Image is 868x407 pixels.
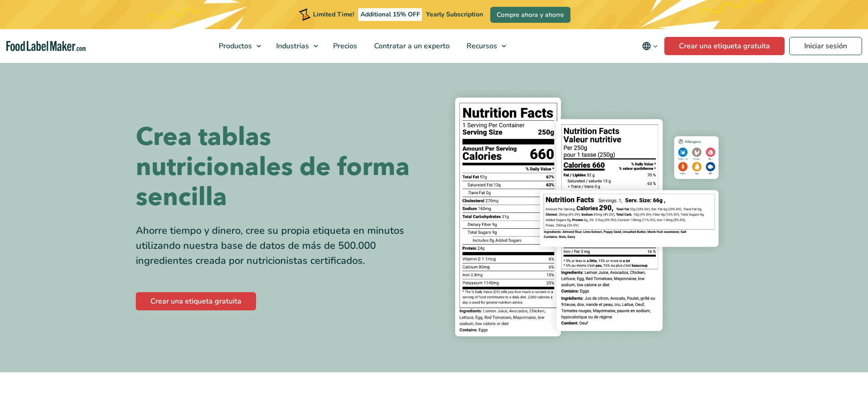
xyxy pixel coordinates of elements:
a: Contratar a un experto [366,29,456,63]
a: Recursos [458,29,511,63]
button: Change language [636,37,664,55]
span: Precios [330,41,358,51]
div: Ahorre tiempo y dinero, cree su propia etiqueta en minutos utilizando nuestra base de datos de má... [136,223,427,268]
a: Precios [325,29,364,63]
a: Food Label Maker homepage [6,41,86,52]
a: Crear una etiqueta gratuita [136,292,256,310]
a: Industrias [268,29,323,63]
span: Limited Time! [313,10,354,19]
span: Recursos [464,41,498,51]
span: Yearly Subscription [426,10,483,19]
h1: Crea tablas nutricionales de forma sencilla [136,122,427,212]
span: Additional 15% OFF [358,8,422,21]
span: Productos [216,41,253,51]
a: Iniciar sesión [789,37,862,55]
span: Contratar a un experto [371,41,451,51]
span: Industrias [273,41,310,51]
a: Crear una etiqueta gratuita [664,37,785,55]
a: Productos [211,29,266,63]
a: Compre ahora y ahorre [490,7,570,23]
